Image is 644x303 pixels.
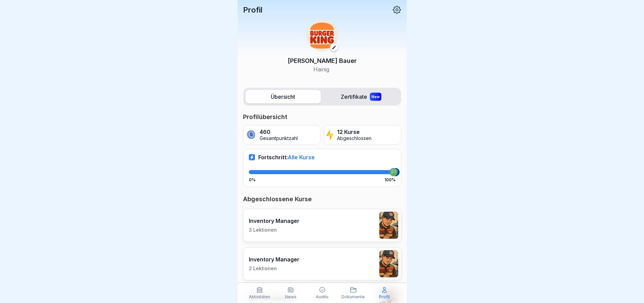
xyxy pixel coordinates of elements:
[370,93,381,101] div: New
[243,5,262,14] p: Profil
[288,154,315,161] span: Alle Kurse
[243,195,401,203] p: Abgeschlossene Kurse
[379,212,398,239] img: o1h5p6rcnzw0lu1jns37xjxx.png
[384,178,396,182] p: 100%
[243,113,401,121] p: Profilübersicht
[326,129,334,141] img: lightning.svg
[288,65,357,73] p: Hainig
[245,129,257,141] img: coin.svg
[243,209,401,242] a: Inventory Manager3 Lektionen
[245,90,321,103] label: Übersicht
[324,90,399,103] label: Zertifikate
[249,217,300,224] p: Inventory Manager
[258,154,315,161] p: Fortschritt:
[337,136,372,141] p: Abgeschlossen
[249,295,270,299] p: Aktivitäten
[306,20,338,51] img: w2f18lwxr3adf3talrpwf6id.png
[249,178,256,182] p: 0%
[249,227,300,233] p: 3 Lektionen
[249,265,300,272] p: 2 Lektionen
[379,295,390,299] p: Profil
[379,250,398,277] img: o1h5p6rcnzw0lu1jns37xjxx.png
[341,295,365,299] p: Dokumente
[260,136,298,141] p: Gesamtpunktzahl
[243,247,401,280] a: Inventory Manager2 Lektionen
[249,256,300,263] p: Inventory Manager
[316,295,329,299] p: Audits
[260,129,298,135] p: 460
[288,56,357,65] p: [PERSON_NAME] Bauer
[285,295,296,299] p: News
[337,129,372,135] p: 12 Kurse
